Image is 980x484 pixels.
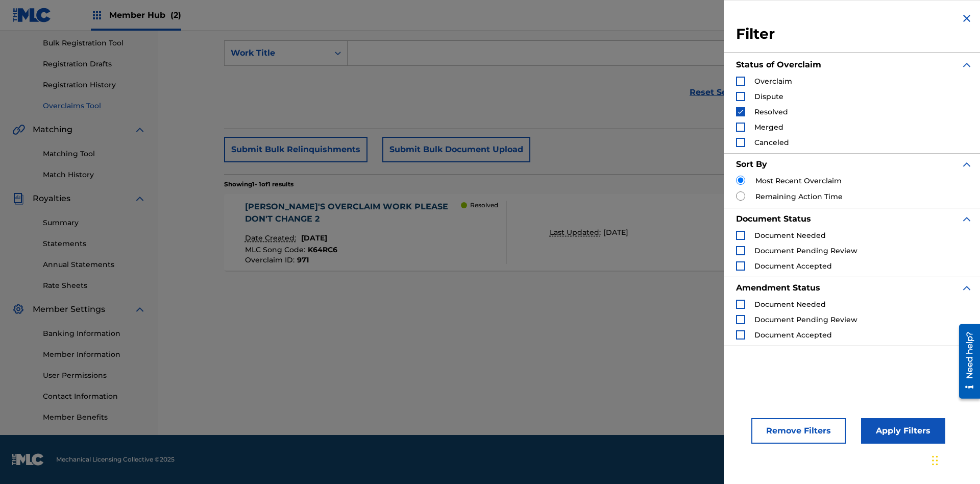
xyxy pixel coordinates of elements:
div: Drag [932,445,938,476]
a: Contact Information [43,391,146,402]
iframe: Resource Center [951,320,980,404]
div: [PERSON_NAME]'S OVERCLAIM WORK PLEASE DON'T CHANGE 2 [245,201,461,225]
a: Match History [43,170,146,180]
img: logo [12,453,44,466]
img: Matching [12,124,25,136]
span: K64RC6 [308,245,337,254]
img: expand [134,303,146,316]
a: [PERSON_NAME]'S OVERCLAIM WORK PLEASE DON'T CHANGE 2Date Created:[DATE]MLC Song Code:K64RC6Overcl... [224,194,914,271]
span: 971 [297,255,309,264]
span: Mechanical Licensing Collective © 2025 [56,455,175,464]
img: expand [961,158,973,171]
button: Submit Bulk Document Upload [382,137,530,162]
a: Matching Tool [43,149,146,159]
div: Work Title [231,47,323,59]
span: Dispute [754,92,783,101]
a: Member Benefits [43,412,146,423]
span: Document Pending Review [754,246,857,255]
span: Resolved [754,107,788,116]
button: Submit Bulk Relinquishments [224,137,367,162]
a: Summary [43,217,146,228]
a: Rate Sheets [43,280,146,291]
a: User Permissions [43,370,146,381]
a: Registration History [43,80,146,90]
a: Reset Search [684,81,751,104]
a: Bulk Registration Tool [43,38,146,49]
img: expand [961,213,973,225]
span: (2) [170,10,181,20]
span: Document Accepted [754,330,832,340]
a: Registration Drafts [43,59,146,69]
span: Document Needed [754,231,826,240]
button: Remove Filters [751,418,846,444]
span: Document Needed [754,300,826,309]
a: Statements [43,238,146,249]
label: Most Recent Overclaim [755,176,842,186]
span: [DATE] [603,228,628,237]
img: expand [134,192,146,205]
a: Overclaims Tool [43,101,146,111]
img: checkbox [737,108,744,115]
iframe: Chat Widget [929,435,980,484]
span: MLC Song Code : [245,245,308,254]
button: Apply Filters [861,418,945,444]
span: Document Pending Review [754,315,857,324]
strong: Sort By [736,159,767,169]
strong: Document Status [736,214,811,224]
p: Date Created: [245,233,299,244]
a: Annual Statements [43,259,146,270]
strong: Amendment Status [736,283,820,293]
span: Member Hub [109,9,181,21]
strong: Status of Overclaim [736,60,821,69]
img: expand [961,282,973,294]
span: Document Accepted [754,261,832,271]
img: expand [961,59,973,71]
img: Member Settings [12,303,24,316]
span: [DATE] [301,233,327,243]
img: MLC Logo [12,8,52,22]
a: Banking Information [43,328,146,339]
span: Overclaim ID : [245,255,297,264]
span: Matching [33,124,72,136]
span: Royalties [33,192,70,205]
label: Remaining Action Time [755,191,843,202]
p: Resolved [470,201,498,210]
img: Royalties [12,192,24,205]
h3: Filter [736,25,973,43]
img: Top Rightsholders [91,9,103,21]
span: Overclaim [754,77,792,86]
img: expand [134,124,146,136]
p: Showing 1 - 1 of 1 results [224,180,293,189]
span: Canceled [754,138,789,147]
form: Search Form [224,40,914,113]
a: Member Information [43,349,146,360]
p: Last Updated: [550,227,603,238]
span: Merged [754,123,783,132]
span: Member Settings [33,303,105,316]
img: close [961,12,973,25]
